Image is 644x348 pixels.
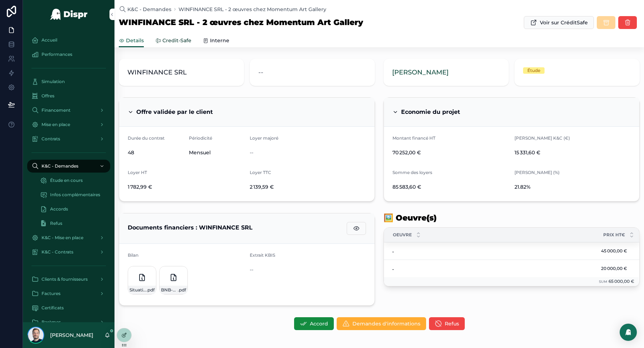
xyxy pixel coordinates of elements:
span: 21.82% [514,183,631,190]
span: Extrait KBIS [250,252,275,258]
a: WINFINANCE SRL - 2 œuvres chez Momentum Art Gallery [179,6,326,13]
span: Accords [50,206,68,212]
a: Interne [203,34,229,48]
span: Loyer TTC [250,170,271,175]
a: Financement [27,104,110,117]
a: Performances [27,48,110,61]
a: 20 000,00 € [517,263,630,274]
span: Refus [50,221,62,226]
a: . [392,248,513,254]
span: Offres [42,93,54,99]
span: Simulation [42,79,65,84]
span: WINFINANCE SRL [127,67,235,77]
span: Contrats [42,136,60,142]
a: Certificats [27,301,110,314]
a: Credit-Safe [155,34,191,48]
span: Montant financé HT [392,135,435,141]
span: Clients & fournisseurs [42,276,88,282]
span: 48 [128,149,183,156]
a: Accords [36,203,110,216]
span: 20 000,00 € [520,266,627,271]
a: K&C - Demandes [119,6,171,13]
h1: WINFINANCE SRL - 2 œuvres chez Momentum Art Gallery [119,18,363,28]
p: [PERSON_NAME] [50,332,93,339]
h1: 🖼️ Oeuvre(s) [384,213,436,223]
a: [PERSON_NAME] [392,67,449,77]
span: K&C - Demandes [42,163,78,169]
span: 45 000,00 € [520,248,627,254]
span: Refus [445,320,459,327]
img: App logo [50,9,88,20]
div: Open Intercom Messenger [620,324,637,341]
span: Mise en place [42,122,70,127]
div: Étude [527,67,540,74]
a: Refus [36,217,110,230]
span: Durée du contrat [128,135,165,141]
span: Bilan [128,252,138,258]
span: Financement [42,107,70,113]
span: Prix HT€ [603,232,625,238]
span: [PERSON_NAME] (%) [514,170,560,175]
a: Contrats [27,132,110,145]
strong: . [392,248,394,253]
a: Offres [27,90,110,102]
span: [PERSON_NAME] K&C (€) [514,135,570,141]
span: Oeuvre [393,232,412,238]
button: Accord [294,317,334,330]
span: .pdf [146,287,155,293]
span: Certificats [42,305,64,311]
span: Barèmes [42,319,61,325]
span: Infos complémentaires [50,192,100,198]
span: -- [250,266,253,273]
span: 70 252,00 € [392,149,509,156]
span: Somme des loyers [392,170,432,175]
button: Refus [429,317,465,330]
span: Credit-Safe [162,37,191,44]
span: Factures [42,291,60,296]
span: .pdf [178,287,186,293]
span: -- [250,149,253,156]
span: Mensuel [189,149,244,156]
button: Demandes d'informations [337,317,426,330]
h2: Documents financiers : WINFINANCE SRL [128,222,253,233]
span: Accord [310,320,328,327]
a: 45 000,00 € [517,245,630,257]
span: Details [126,37,144,44]
span: Périodicité [189,135,212,141]
span: K&C - Contrats [42,249,73,255]
a: Infos complémentaires [36,188,110,201]
span: K&C - Demandes [127,6,171,13]
span: 85 583,60 € [392,183,509,190]
span: Interne [210,37,229,44]
span: Situation-31.12.2024[43] [130,287,146,293]
a: K&C - Demandes [27,160,110,173]
span: Accueil [42,37,57,43]
a: Simulation [27,75,110,88]
a: K&C - Mise en place [27,231,110,244]
a: Mise en place [27,118,110,131]
a: Barèmes [27,316,110,329]
span: BNB-2023[36] [161,287,178,293]
a: K&C - Contrats [27,246,110,258]
button: Voir sur CréditSafe [524,16,594,29]
span: 1 782,99 € [128,183,244,190]
span: K&C - Mise en place [42,235,83,241]
a: Clients & fournisseurs [27,273,110,286]
a: Étude en cours [36,174,110,187]
span: 2 139,59 € [250,183,305,190]
h2: Offre validée par le client [136,106,213,118]
a: . [392,266,513,271]
div: scrollable content [23,29,114,322]
a: Details [119,34,144,48]
span: Étude en cours [50,178,83,183]
span: Loyer majoré [250,135,278,141]
span: Demandes d'informations [352,320,420,327]
span: Loyer HT [128,170,147,175]
span: -- [258,67,263,77]
span: 65 000,00 € [609,279,634,284]
a: Accueil [27,34,110,47]
a: Factures [27,287,110,300]
span: Performances [42,52,72,57]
